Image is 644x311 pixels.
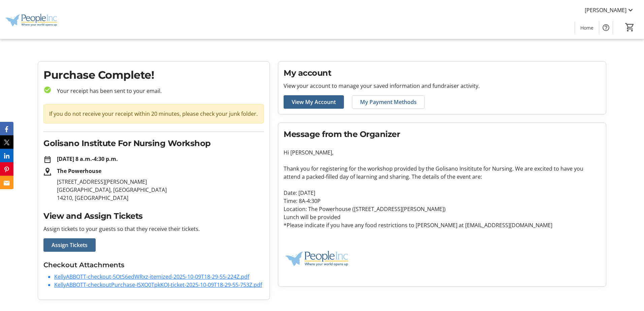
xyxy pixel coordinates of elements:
p: Assign tickets to your guests so that they receive their tickets. [43,225,264,233]
p: Lunch will be provided [284,213,601,221]
h2: Message from the Organizer [284,128,601,140]
span: Home [580,24,593,31]
a: My Payment Methods [352,95,425,109]
img: People Inc.'s Logo [4,3,64,36]
h1: Purchase Complete! [43,67,264,83]
a: KellyABBOTT-checkout-5OtS6edWRxz-itemized-2025-10-09T18-29-55-224Z.pdf [54,273,249,280]
img: People Inc. logo [284,237,357,278]
div: If you do not receive your receipt within 20 minutes, please check your junk folder. [43,104,264,124]
span: View My Account [292,98,336,106]
span: My Payment Methods [360,98,417,106]
p: View your account to manage your saved information and fundraiser activity. [284,82,601,90]
p: Hi [PERSON_NAME], [284,148,601,157]
span: Assign Tickets [52,241,88,249]
h2: My account [284,67,601,79]
p: Time: 8A-4:30P [284,197,601,205]
span: [PERSON_NAME] [585,6,626,14]
p: [STREET_ADDRESS][PERSON_NAME] [GEOGRAPHIC_DATA], [GEOGRAPHIC_DATA] 14210, [GEOGRAPHIC_DATA] [57,178,264,202]
button: Help [599,21,613,34]
a: View My Account [284,95,344,109]
p: Your receipt has been sent to your email. [52,87,264,95]
h3: Checkout Attachments [43,260,264,270]
p: Date: [DATE] [284,189,601,197]
p: *Please indicate if you have any food restrictions to [PERSON_NAME] at [EMAIL_ADDRESS][DOMAIN_NAME] [284,221,601,229]
button: Cart [624,21,636,33]
a: Assign Tickets [43,238,96,252]
a: Home [575,22,599,34]
button: [PERSON_NAME] [579,5,640,15]
p: Thank you for registering for the workshop provided by the Golisano Insititute for Nursing. We ar... [284,165,601,181]
a: KellyABBOTT-checkoutPurchase-ISXQ0TpkKOJ-ticket-2025-10-09T18-29-55-753Z.pdf [54,281,262,288]
strong: The Powerhouse [57,167,101,175]
h2: Golisano Institute For Nursing Workshop [43,137,264,149]
strong: [DATE] 8 a.m.-4:30 p.m. [57,155,118,163]
mat-icon: check_circle [43,86,52,94]
mat-icon: date_range [43,155,52,164]
p: Location: The Powerhouse ([STREET_ADDRESS][PERSON_NAME]) [284,205,601,213]
h2: View and Assign Tickets [43,210,264,222]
